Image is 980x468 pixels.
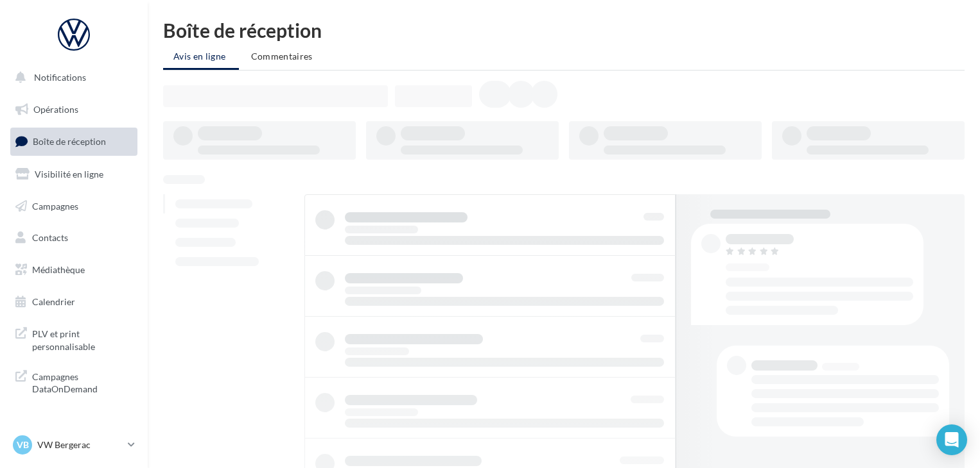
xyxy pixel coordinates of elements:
[10,433,137,457] a: VB VW Bergerac
[8,96,140,123] a: Opérations
[32,264,85,275] span: Médiathèque
[8,64,135,91] button: Notifications
[8,128,140,155] a: Boîte de réception
[32,296,75,307] span: Calendrier
[251,51,313,62] span: Commentaires
[37,439,123,451] p: VW Bergerac
[163,21,965,40] div: Boîte de réception
[32,200,78,211] span: Campagnes
[8,256,140,283] a: Médiathèque
[936,424,967,455] div: Open Intercom Messenger
[33,104,78,115] span: Opérations
[32,232,68,243] span: Contacts
[32,368,132,396] span: Campagnes DataOnDemand
[8,161,140,188] a: Visibilité en ligne
[8,288,140,315] a: Calendrier
[8,224,140,251] a: Contacts
[8,363,140,401] a: Campagnes DataOnDemand
[8,193,140,220] a: Campagnes
[33,136,106,147] span: Boîte de réception
[35,169,103,180] span: Visibilité en ligne
[17,439,29,451] span: VB
[8,320,140,358] a: PLV et print personnalisable
[32,325,132,353] span: PLV et print personnalisable
[34,72,86,83] span: Notifications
